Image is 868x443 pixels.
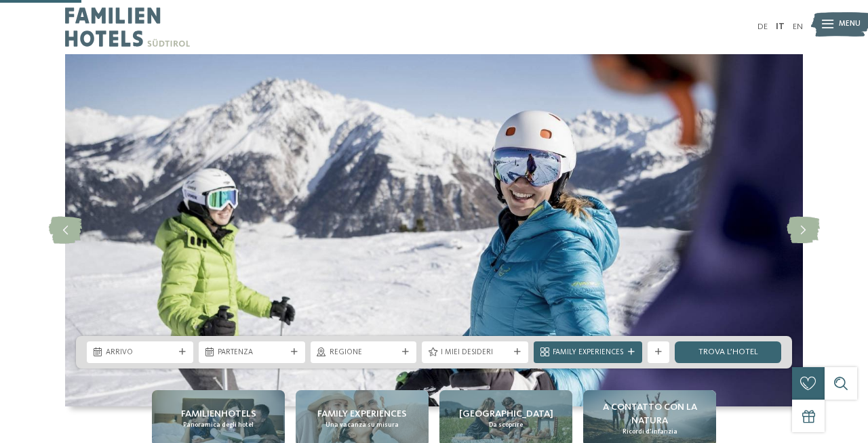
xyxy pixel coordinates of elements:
[489,421,523,429] span: Da scoprire
[106,347,174,358] span: Arrivo
[589,400,711,427] span: A contatto con la natura
[441,347,509,358] span: I miei desideri
[623,427,677,436] span: Ricordi d’infanzia
[183,421,254,429] span: Panoramica degli hotel
[459,407,553,421] span: [GEOGRAPHIC_DATA]
[793,22,803,31] a: EN
[776,22,785,31] a: IT
[65,54,803,406] img: Hotel sulle piste da sci per bambini: divertimento senza confini
[330,347,398,358] span: Regione
[317,407,407,421] span: Family experiences
[757,22,768,31] a: DE
[675,341,781,363] a: trova l’hotel
[218,347,286,358] span: Partenza
[181,407,256,421] span: Familienhotels
[839,19,861,30] span: Menu
[325,421,399,429] span: Una vacanza su misura
[553,347,623,358] span: Family Experiences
